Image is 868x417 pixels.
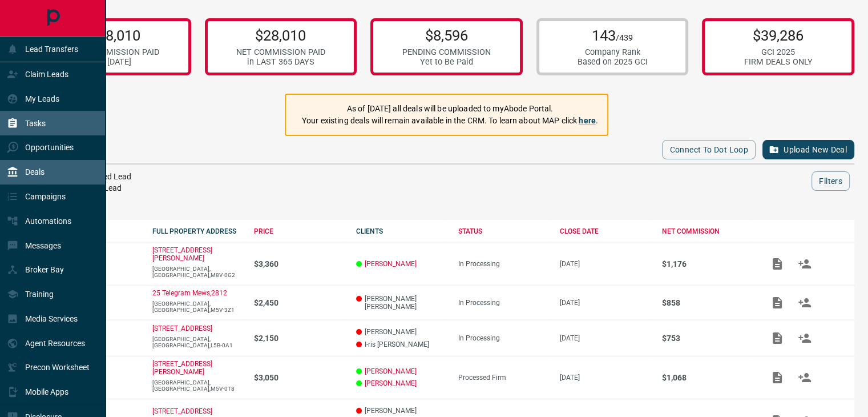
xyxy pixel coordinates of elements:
[791,298,818,306] span: Match Clients
[152,360,212,376] a: [STREET_ADDRESS][PERSON_NAME]
[356,340,447,348] p: I-ris [PERSON_NAME]
[458,227,549,235] div: STATUS
[662,373,753,382] p: $1,068
[356,295,447,311] p: [PERSON_NAME] [PERSON_NAME]
[236,57,325,67] div: in LAST 365 DAYS
[578,27,648,44] p: 143
[152,407,212,415] a: [STREET_ADDRESS]
[744,57,813,67] div: FIRM DEALS ONLY
[356,328,447,336] p: [PERSON_NAME]
[152,379,243,392] p: [GEOGRAPHIC_DATA],[GEOGRAPHIC_DATA],M5V-0T8
[458,260,549,268] div: In Processing
[762,140,854,159] button: Upload New Deal
[458,374,549,382] div: Processed Firm
[254,373,345,382] p: $3,050
[70,57,159,67] div: in [DATE]
[152,324,212,332] a: [STREET_ADDRESS]
[578,57,648,67] div: Based on 2025 GCI
[578,47,648,57] div: Company Rank
[662,298,753,307] p: $858
[302,103,598,115] p: As of [DATE] all deals will be uploaded to myAbode Portal.
[152,289,227,297] a: 25 Telegram Mews,2812
[254,334,345,343] p: $2,150
[812,171,850,191] button: Filters
[70,27,159,44] p: $28,010
[458,334,549,342] div: In Processing
[236,47,325,57] div: NET COMMISSION PAID
[579,116,596,125] a: here
[791,259,818,267] span: Match Clients
[764,373,791,381] span: Add / View Documents
[560,260,651,268] p: [DATE]
[365,260,417,268] a: [PERSON_NAME]
[152,227,243,235] div: FULL PROPERTY ADDRESS
[791,373,818,381] span: Match Clients
[402,27,491,44] p: $8,596
[365,367,417,375] a: [PERSON_NAME]
[560,334,651,342] p: [DATE]
[764,298,791,306] span: Add / View Documents
[152,300,243,313] p: [GEOGRAPHIC_DATA],[GEOGRAPHIC_DATA],M5V-3Z1
[254,227,345,235] div: PRICE
[764,334,791,342] span: Add / View Documents
[662,227,753,235] div: NET COMMISSION
[402,47,491,57] div: PENDING COMMISSION
[402,57,491,67] div: Yet to Be Paid
[365,379,417,387] a: [PERSON_NAME]
[744,47,813,57] div: GCI 2025
[152,246,212,262] a: [STREET_ADDRESS][PERSON_NAME]
[764,259,791,267] span: Add / View Documents
[152,336,243,348] p: [GEOGRAPHIC_DATA],[GEOGRAPHIC_DATA],L5B-0A1
[662,334,753,343] p: $753
[662,140,756,159] button: Connect to Dot Loop
[616,33,633,43] span: /439
[254,298,345,307] p: $2,450
[254,259,345,268] p: $3,360
[744,27,813,44] p: $39,286
[152,266,243,278] p: [GEOGRAPHIC_DATA],[GEOGRAPHIC_DATA],M8V-0G2
[560,374,651,382] p: [DATE]
[458,299,549,307] div: In Processing
[791,334,818,342] span: Match Clients
[560,299,651,307] p: [DATE]
[70,47,159,57] div: NET COMMISSION PAID
[236,27,325,44] p: $28,010
[662,259,753,268] p: $1,176
[560,227,651,235] div: CLOSE DATE
[356,407,447,415] p: [PERSON_NAME]
[356,227,447,235] div: CLIENTS
[302,115,598,127] p: Your existing deals will remain available in the CRM. To learn about MAP click .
